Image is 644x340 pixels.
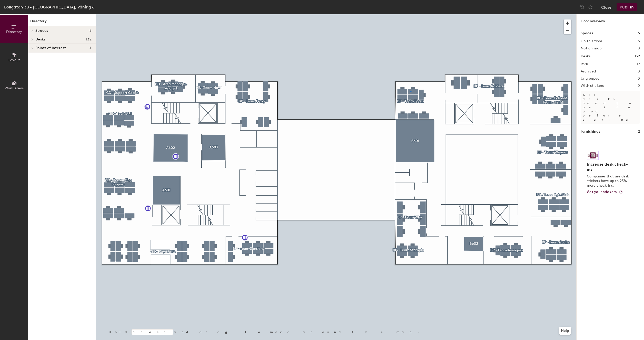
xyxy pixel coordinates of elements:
[638,30,640,36] h1: 5
[587,162,631,172] h4: Increase desk check-ins
[581,30,593,36] h1: Spaces
[601,3,611,11] button: Close
[28,18,96,26] h1: Directory
[637,62,640,66] h2: 17
[581,39,602,43] h2: On this floor
[638,69,640,73] h2: 0
[638,129,640,134] h1: 2
[587,151,599,160] img: Sticker logo
[4,4,94,10] div: Bollgatan 3B - [GEOGRAPHIC_DATA], Våning 6
[588,5,593,10] img: Redo
[35,37,45,41] span: Desks
[5,86,24,90] span: Work Areas
[89,46,92,50] span: 4
[581,129,600,134] h1: Furnishings
[86,37,92,41] span: 132
[581,91,640,124] p: All desks need to be in a pod before saving
[581,84,604,88] h2: With stickers
[89,29,92,33] span: 5
[638,84,640,88] h2: 0
[587,174,631,188] p: Companies that use desk stickers have up to 25% more check-ins.
[635,54,640,59] h1: 132
[581,46,601,50] h2: Not on map
[559,327,571,335] button: Help
[638,77,640,81] h2: 0
[638,46,640,50] h2: 0
[617,3,637,11] button: Publish
[581,77,600,81] h2: Ungrouped
[35,29,48,33] span: Spaces
[6,30,22,34] span: Directory
[581,62,588,66] h2: Pods
[638,39,640,43] h2: 5
[587,190,623,194] a: Get your stickers
[587,190,617,194] span: Get your stickers
[8,58,20,62] span: Layout
[581,54,590,59] h1: Desks
[35,46,66,50] span: Points of interest
[577,14,644,26] h1: Floor overview
[581,69,596,73] h2: Archived
[580,5,585,10] img: Undo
